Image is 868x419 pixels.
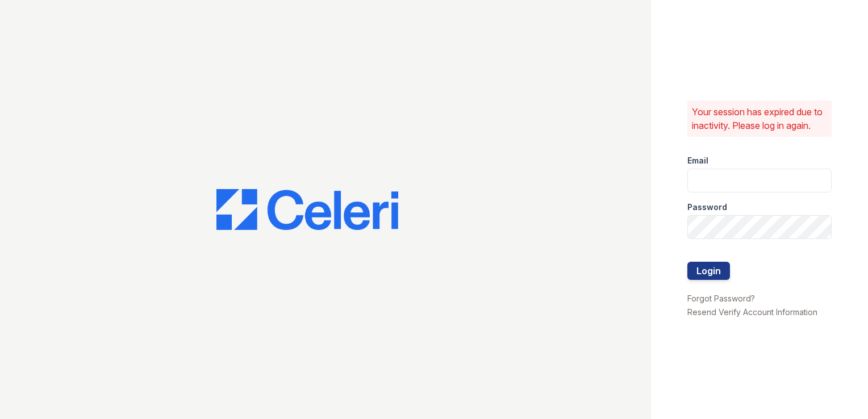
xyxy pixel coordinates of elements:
[687,202,727,213] label: Password
[216,189,398,230] img: CE_Logo_Blue-a8612792a0a2168367f1c8372b55b34899dd931a85d93a1a3d3e32e68fde9ad4.png
[687,155,708,166] label: Email
[692,105,827,132] p: Your session has expired due to inactivity. Please log in again.
[687,262,730,280] button: Login
[687,294,755,303] a: Forgot Password?
[687,307,817,317] a: Resend Verify Account Information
